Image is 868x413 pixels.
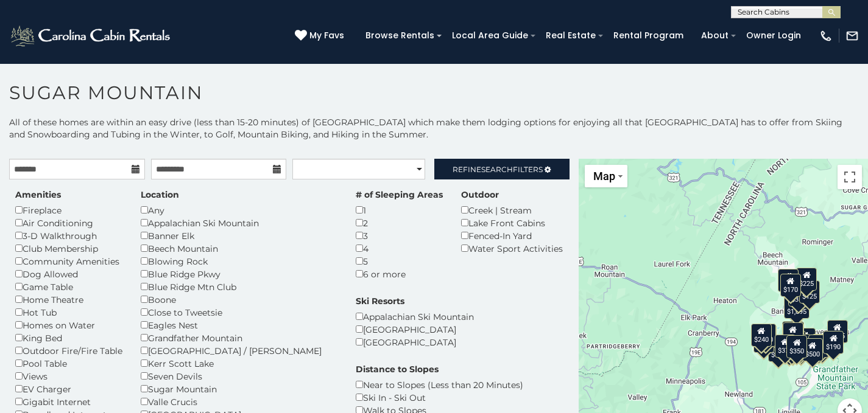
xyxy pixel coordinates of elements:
[15,229,122,242] div: 3-D Walkthrough
[356,378,523,391] div: Near to Slopes (Less than 20 Minutes)
[356,229,443,242] div: 3
[15,189,61,201] label: Amenities
[9,24,174,48] img: White-1-2.png
[15,319,122,331] div: Homes on Water
[481,165,513,174] span: Search
[141,293,337,306] div: Boone
[585,165,627,187] button: Change map style
[356,363,439,375] label: Distance to Slopes
[141,189,179,201] label: Location
[356,255,443,268] div: 5
[141,217,337,229] div: Appalachian Ski Mountain
[796,268,817,291] div: $225
[15,280,122,293] div: Game Table
[141,395,337,408] div: Valle Crucis
[783,296,809,319] div: $1,095
[695,26,735,45] a: About
[15,242,122,255] div: Club Membership
[782,321,802,344] div: $190
[794,328,815,351] div: $200
[845,29,859,43] img: mail-regular-white.png
[750,324,771,347] div: $240
[141,331,337,344] div: Grandfather Mountain
[786,335,807,358] div: $350
[823,331,844,354] div: $190
[434,159,570,179] a: RefineSearchFilters
[782,322,803,345] div: $300
[540,26,602,45] a: Real Estate
[461,242,563,255] div: Water Sport Activities
[774,335,795,358] div: $375
[141,357,337,370] div: Kerr Scott Lake
[356,204,443,217] div: 1
[356,323,474,336] div: [GEOGRAPHIC_DATA]
[15,331,122,344] div: King Bed
[607,26,690,45] a: Rental Program
[141,306,337,319] div: Close to Tweetsie
[461,204,563,217] div: Creek | Stream
[141,344,337,357] div: [GEOGRAPHIC_DATA] / [PERSON_NAME]
[356,310,474,323] div: Appalachian Ski Mountain
[827,320,847,343] div: $155
[593,170,615,182] span: Map
[141,255,337,268] div: Blowing Rock
[778,269,799,292] div: $240
[356,189,443,201] label: # of Sleeping Areas
[740,26,807,45] a: Owner Login
[461,189,499,201] label: Outdoor
[15,217,122,229] div: Air Conditioning
[802,338,822,361] div: $500
[141,280,337,293] div: Blue Ridge Mtn Club
[15,255,122,268] div: Community Amenities
[356,391,523,404] div: Ski In - Ski Out
[453,165,543,174] span: Refine Filters
[141,229,337,242] div: Banner Elk
[15,344,122,357] div: Outdoor Fire/Fire Table
[356,336,474,349] div: [GEOGRAPHIC_DATA]
[356,268,443,280] div: 6 or more
[780,274,800,297] div: $170
[141,370,337,383] div: Seven Devils
[15,204,122,217] div: Fireplace
[799,280,819,304] div: $125
[356,295,404,307] label: Ski Resorts
[141,319,337,331] div: Eagles Nest
[141,204,337,217] div: Any
[359,26,440,45] a: Browse Rentals
[141,268,337,280] div: Blue Ridge Pkwy
[461,217,563,229] div: Lake Front Cabins
[819,29,833,43] img: phone-regular-white.png
[783,321,803,344] div: $265
[356,242,443,255] div: 4
[15,357,122,370] div: Pool Table
[141,242,337,255] div: Beech Mountain
[15,306,122,319] div: Hot Tub
[356,217,443,229] div: 2
[309,29,344,42] span: My Favs
[295,29,347,43] a: My Favs
[838,165,862,189] button: Toggle fullscreen view
[15,268,122,280] div: Dog Allowed
[141,383,337,395] div: Sugar Mountain
[15,370,122,383] div: Views
[808,335,828,358] div: $195
[15,383,122,395] div: EV Charger
[461,229,563,242] div: Fenced-In Yard
[15,395,122,408] div: Gigabit Internet
[446,26,534,45] a: Local Area Guide
[15,293,122,306] div: Home Theatre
